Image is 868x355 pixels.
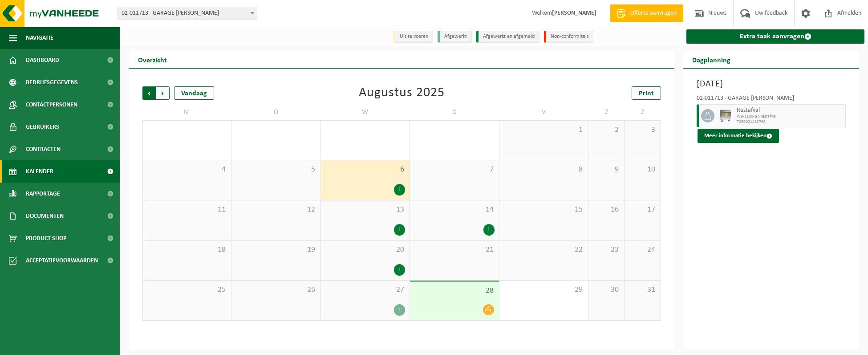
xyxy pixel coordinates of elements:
td: D [231,104,320,120]
span: Acceptatievoorwaarden [26,249,98,272]
div: 1 [394,264,405,276]
span: 18 [147,245,227,255]
span: 21 [414,245,494,255]
td: W [321,104,410,120]
div: 02-011713 - GARAGE [PERSON_NAME] [697,95,846,104]
span: 8 [504,165,584,175]
span: 11 [147,205,227,215]
span: Kalender [26,160,53,183]
li: Afgewerkt [438,31,472,43]
img: WB-1100-GAL-GY-02 [719,109,732,122]
span: WB-1100-GA restafval [737,114,843,119]
span: Volgende [156,86,170,100]
span: Contactpersonen [26,94,77,116]
span: Restafval [737,107,843,114]
span: 12 [236,205,316,215]
li: Uit te voeren [393,31,433,43]
span: 7 [414,165,494,175]
span: 23 [593,245,620,255]
span: 14 [414,205,494,215]
span: Rapportage [26,183,60,205]
span: 20 [325,245,405,255]
div: Augustus 2025 [359,86,445,100]
td: V [499,104,588,120]
h2: Dagplanning [683,51,739,68]
td: M [142,104,231,120]
span: Navigatie [26,27,53,49]
span: 3 [629,125,656,135]
h2: Overzicht [129,51,176,68]
span: 5 [236,165,316,175]
a: Offerte aanvragen [610,4,683,22]
span: 24 [629,245,656,255]
button: Meer informatie bekijken [698,129,779,143]
span: Contracten [26,138,61,160]
div: 1 [394,304,405,316]
li: Afgewerkt en afgemeld [476,31,539,43]
span: Dashboard [26,49,59,71]
h3: [DATE] [697,78,846,91]
span: 02-011713 - GARAGE PETER - BREDENE [118,7,257,20]
li: Non-conformiteit [544,31,593,43]
span: 6 [325,165,405,175]
span: Offerte aanvragen [628,9,679,18]
span: 30 [593,285,620,295]
span: 2 [593,125,620,135]
span: T250001432768 [737,119,843,125]
span: Print [639,90,654,97]
span: 31 [629,285,656,295]
span: 19 [236,245,316,255]
td: Z [625,104,661,120]
span: 13 [325,205,405,215]
span: 10 [629,165,656,175]
span: Bedrijfsgegevens [26,71,78,94]
span: 25 [147,285,227,295]
td: Z [588,104,625,120]
div: Vandaag [174,86,214,100]
div: 1 [394,184,405,196]
span: 22 [504,245,584,255]
a: Print [632,86,661,100]
span: Vorige [142,86,156,100]
span: Product Shop [26,227,66,249]
div: 1 [394,224,405,236]
span: Documenten [26,205,64,227]
span: 1 [504,125,584,135]
span: 28 [414,286,494,296]
span: 9 [593,165,620,175]
span: 29 [504,285,584,295]
span: 4 [147,165,227,175]
span: 02-011713 - GARAGE PETER - BREDENE [118,7,257,20]
div: 1 [483,224,495,236]
span: 16 [593,205,620,215]
span: 27 [325,285,405,295]
a: Extra taak aanvragen [686,29,864,44]
strong: [PERSON_NAME] [552,10,596,16]
span: Gebruikers [26,116,59,138]
td: D [410,104,499,120]
span: 17 [629,205,656,215]
span: 26 [236,285,316,295]
span: 15 [504,205,584,215]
